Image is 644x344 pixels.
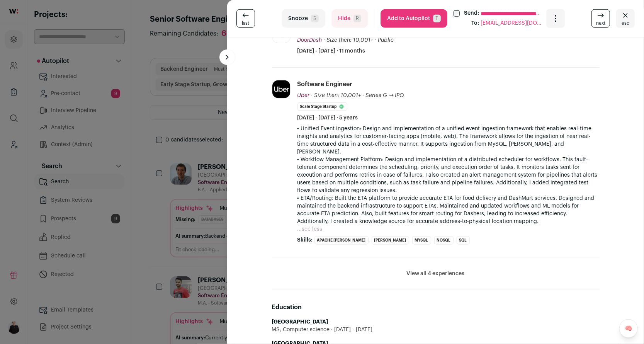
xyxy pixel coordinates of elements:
[314,236,369,245] li: Apache [PERSON_NAME]
[330,326,373,334] span: [DATE] - [DATE]
[297,114,358,122] span: [DATE] - [DATE] · 5 years
[412,236,431,245] li: MySQL
[407,270,465,278] button: View all 4 experiences
[272,80,290,98] img: 046b842221cc5920251103cac33a6ce6d47e344b59eb72f0d26ba0bb907e91bb.jpg
[433,15,441,22] span: T
[546,9,565,28] button: Open dropdown
[236,9,255,28] a: last
[297,37,322,43] span: DoorDash
[297,225,323,233] button: ...see less
[471,19,479,28] div: To:
[616,9,635,28] button: Close
[381,9,447,28] button: Add to AutopilotT
[297,125,600,225] p: • Unified Event ingestion: Design and implementation of a unified event ingestion framework that ...
[363,92,364,99] span: ·
[619,319,638,338] a: 🧠
[378,37,394,43] span: Public
[622,20,629,26] span: esc
[366,93,404,98] span: Series G → IPO
[353,15,361,22] span: R
[311,15,319,22] span: S
[331,9,368,28] button: HideR
[596,20,605,26] span: next
[297,93,310,98] span: Uber
[272,326,600,334] div: MS, Computer science
[272,303,600,312] h2: Education
[297,80,353,89] div: Software Engineer
[375,36,377,44] span: ·
[434,236,454,245] li: NoSQL
[242,20,250,26] span: last
[324,37,374,43] span: · Size then: 10,001+
[457,236,470,245] li: SQL
[272,319,328,325] strong: [GEOGRAPHIC_DATA]
[591,9,610,28] a: next
[372,236,409,245] li: [PERSON_NAME]
[297,236,313,244] span: Skills:
[282,9,325,28] button: SnoozeS
[481,19,542,28] span: [EMAIL_ADDRESS][DOMAIN_NAME]
[464,9,479,18] label: Send:
[297,47,365,55] span: [DATE] - [DATE] · 11 months
[297,102,347,111] li: Scale Stage Startup
[311,93,361,98] span: · Size then: 10,001+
